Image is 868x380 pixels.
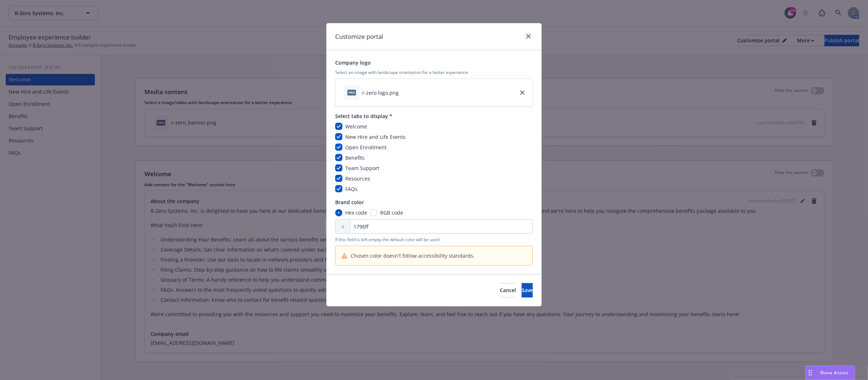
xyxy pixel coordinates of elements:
[335,32,383,41] h1: Customize portal
[335,59,533,66] span: Company logo
[380,209,403,216] span: RGB code
[345,175,370,182] span: Resources
[341,223,345,230] span: #
[524,32,533,41] a: close
[335,69,533,76] span: Select an image with landscape orientation for a better experience
[335,198,533,206] span: Brand color
[402,89,407,97] button: download file
[345,154,365,161] span: Benefits
[335,236,533,243] span: If this field is left empty the default color will be used
[347,90,356,95] span: png
[335,209,342,216] input: Hex code
[345,209,367,216] span: Hex code
[500,283,516,297] button: Cancel
[335,112,533,120] span: Select tabs to display *
[370,209,377,216] input: RGB code
[522,283,533,297] button: Save
[806,366,815,380] div: Drag to move
[500,287,516,294] span: Cancel
[518,88,527,97] a: close
[345,165,379,172] span: Team Support
[345,144,387,151] span: Open Enrollment
[345,186,357,192] span: FAQs
[362,89,399,97] div: r-zero logo.png
[351,252,475,259] span: Chosen color doesn't follow accessibility standards.
[522,287,533,294] span: Save
[805,366,855,380] button: Nova Assist
[345,123,367,130] span: Welcome
[821,370,849,376] span: Nova Assist
[345,133,406,140] span: New Hire and Life Events
[335,219,533,234] input: FFFFFF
